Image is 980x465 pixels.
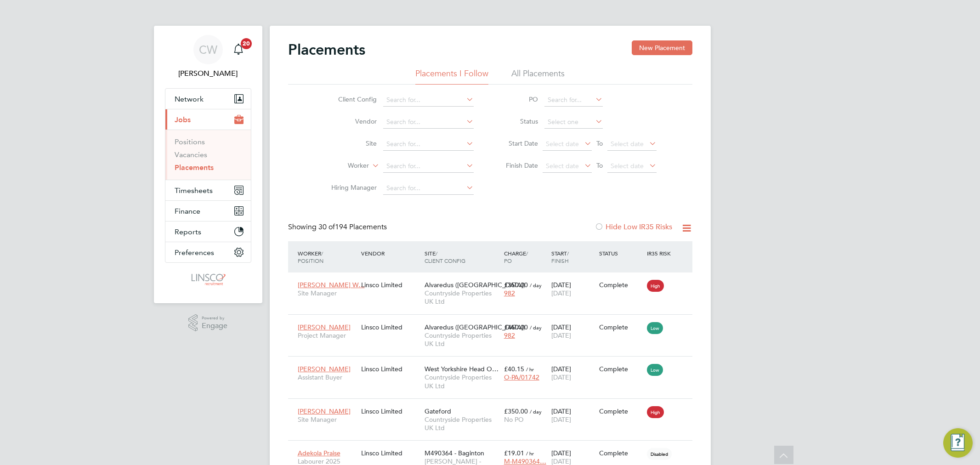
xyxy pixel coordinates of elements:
[594,159,606,171] span: To
[425,407,451,415] span: Gateford
[611,162,644,170] span: Select date
[359,444,422,462] div: Linsco Limited
[943,428,973,458] button: Engage Resource Center
[526,366,534,373] span: / hr
[425,365,498,373] span: West Yorkshire Head O…
[298,373,357,381] span: Assistant Buyer
[504,323,528,331] span: £460.00
[599,281,642,289] div: Complete
[295,444,692,452] a: Adekola PraiseLabourer 2025Linsco LimitedM490364 - Baginton[PERSON_NAME] - Midlands New Build£19....
[324,95,377,103] label: Client Config
[165,109,251,130] button: Jobs
[647,406,664,418] span: High
[647,322,663,334] span: Low
[425,331,499,348] span: Countryside Properties UK Ltd
[298,250,323,264] span: / Position
[165,242,251,262] button: Preferences
[318,222,387,232] span: 194 Placements
[425,281,525,289] span: Alvaredus ([GEOGRAPHIC_DATA])
[175,95,204,103] span: Network
[175,115,191,124] span: Jobs
[497,139,538,147] label: Start Date
[298,407,351,415] span: [PERSON_NAME]
[597,245,645,261] div: Status
[324,117,377,125] label: Vendor
[359,403,422,420] div: Linsco Limited
[383,160,474,173] input: Search for...
[422,245,502,269] div: Site
[504,449,524,457] span: £19.01
[504,289,515,297] span: 982
[383,94,474,107] input: Search for...
[549,245,597,269] div: Start
[359,318,422,336] div: Linsco Limited
[544,94,603,107] input: Search for...
[530,324,542,331] span: / day
[425,373,499,390] span: Countryside Properties UK Ltd
[229,35,248,64] a: 20
[647,448,672,460] span: Disabled
[298,289,357,297] span: Site Manager
[383,138,474,151] input: Search for...
[551,250,569,264] span: / Finish
[359,360,422,378] div: Linsco Limited
[551,373,571,381] span: [DATE]
[165,68,251,79] span: Chloe Whittall
[504,415,524,424] span: No PO
[425,289,499,306] span: Countryside Properties UK Ltd
[595,222,672,232] label: Hide Low IR35 Risks
[188,314,227,332] a: Powered byEngage
[497,117,538,125] label: Status
[599,449,642,457] div: Complete
[165,35,251,79] a: CW[PERSON_NAME]
[599,407,642,415] div: Complete
[359,245,422,261] div: Vendor
[241,38,252,49] span: 20
[383,116,474,129] input: Search for...
[425,323,525,331] span: Alvaredus ([GEOGRAPHIC_DATA])
[425,415,499,432] span: Countryside Properties UK Ltd
[502,245,549,269] div: Charge
[295,318,692,326] a: [PERSON_NAME]Project ManagerLinsco LimitedAlvaredus ([GEOGRAPHIC_DATA])Countryside Properties UK ...
[175,207,200,215] span: Finance
[298,323,351,331] span: [PERSON_NAME]
[288,40,365,59] h2: Placements
[497,161,538,170] label: Finish Date
[298,449,340,457] span: Adekola Praise
[202,322,227,330] span: Engage
[504,373,539,381] span: O-PA/01742
[175,137,205,146] a: Positions
[295,360,692,368] a: [PERSON_NAME]Assistant BuyerLinsco LimitedWest Yorkshire Head O…Countryside Properties UK Ltd£40....
[549,276,597,302] div: [DATE]
[511,68,565,85] li: All Placements
[504,250,528,264] span: / PO
[546,140,579,148] span: Select date
[425,250,465,264] span: / Client Config
[175,227,201,236] span: Reports
[295,245,359,269] div: Worker
[647,364,663,376] span: Low
[295,402,692,410] a: [PERSON_NAME]Site ManagerLinsco LimitedGatefordCountryside Properties UK Ltd£350.00 / dayNo PO[DA...
[549,360,597,386] div: [DATE]
[415,68,488,85] li: Placements I Follow
[549,403,597,428] div: [DATE]
[202,314,227,322] span: Powered by
[611,140,644,148] span: Select date
[165,272,251,287] a: Go to home page
[165,221,251,242] button: Reports
[199,44,217,56] span: CW
[316,161,369,170] label: Worker
[165,89,251,109] button: Network
[425,449,484,457] span: M490364 - Baginton
[288,222,389,232] div: Showing
[383,182,474,195] input: Search for...
[165,180,251,200] button: Timesheets
[318,222,335,232] span: 30 of
[632,40,692,55] button: New Placement
[175,186,213,195] span: Timesheets
[599,323,642,331] div: Complete
[504,365,524,373] span: £40.15
[504,281,528,289] span: £350.00
[175,248,214,257] span: Preferences
[504,331,515,340] span: 982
